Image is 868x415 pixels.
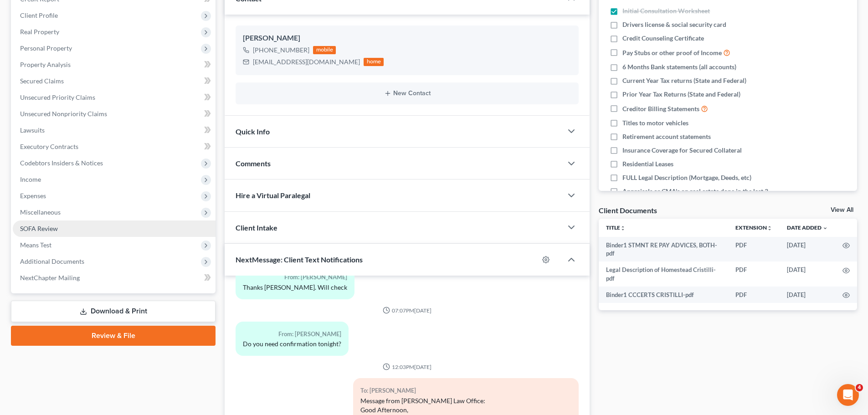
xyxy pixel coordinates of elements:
[622,34,704,43] span: Credit Counseling Certificate
[236,307,579,314] div: 07:07PM[DATE]
[20,126,45,134] span: Lawsuits
[837,384,859,406] iframe: Intercom live chat
[364,58,384,66] div: home
[20,93,95,101] span: Unsecured Priority Claims
[360,385,571,396] div: To: [PERSON_NAME]
[13,220,216,237] a: SOFA Review
[620,225,626,231] i: unfold_more
[856,384,863,391] span: 4
[622,146,742,155] span: Insurance Coverage for Secured Collateral
[780,261,835,287] td: [DATE]
[622,187,785,205] span: Appraisals or CMA's on real estate done in the last 3 years OR required by attorney
[13,56,216,73] a: Property Analysis
[20,44,72,52] span: Personal Property
[622,104,699,113] span: Creditor Billing Statements
[599,287,728,303] td: Binder1 CCCERTS CRISTILLI-pdf
[20,110,107,118] span: Unsecured Nonpriority Claims
[236,363,579,371] div: 12:03PM[DATE]
[20,192,46,200] span: Expenses
[622,132,711,141] span: Retirement account statements
[622,62,736,72] span: 6 Months Bank statements (all accounts)
[622,173,751,182] span: FULL Legal Description (Mortgage, Deeds, etc)
[243,33,571,44] div: [PERSON_NAME]
[243,283,347,292] div: Thanks [PERSON_NAME]. Will check
[622,159,673,169] span: Residential Leases
[313,46,336,54] div: mobile
[253,46,309,55] div: [PHONE_NUMBER]
[20,274,80,282] span: NextChapter Mailing
[606,224,626,231] a: Titleunfold_more
[236,127,270,136] span: Quick Info
[20,225,58,232] span: SOFA Review
[20,208,61,216] span: Miscellaneous
[20,11,58,19] span: Client Profile
[13,89,216,106] a: Unsecured Priority Claims
[20,61,71,68] span: Property Analysis
[622,76,746,85] span: Current Year Tax returns (State and Federal)
[20,28,59,36] span: Real Property
[20,175,41,183] span: Income
[599,237,728,262] td: Binder1 STMNT RE PAY ADVICES, BOTH-pdf
[787,224,828,231] a: Date Added expand_more
[20,143,78,150] span: Executory Contracts
[243,329,341,339] div: From: [PERSON_NAME]
[767,225,772,231] i: unfold_more
[236,159,271,168] span: Comments
[253,57,360,67] div: [EMAIL_ADDRESS][DOMAIN_NAME]
[13,106,216,122] a: Unsecured Nonpriority Claims
[728,261,780,287] td: PDF
[728,287,780,303] td: PDF
[622,90,740,99] span: Prior Year Tax Returns (State and Federal)
[622,118,688,128] span: Titles to motor vehicles
[11,326,216,346] a: Review & File
[822,225,828,231] i: expand_more
[599,261,728,287] td: Legal Description of Homestead Cristilli-pdf
[236,191,310,200] span: Hire a Virtual Paralegal
[11,301,216,322] a: Download & Print
[20,77,64,85] span: Secured Claims
[622,20,726,29] span: Drivers license & social security card
[13,138,216,155] a: Executory Contracts
[728,237,780,262] td: PDF
[622,6,710,15] span: Initial Consultation Worksheet
[13,73,216,89] a: Secured Claims
[735,224,772,231] a: Extensionunfold_more
[20,241,51,249] span: Means Test
[243,272,347,282] div: From: [PERSON_NAME]
[13,122,216,138] a: Lawsuits
[20,257,84,265] span: Additional Documents
[236,223,277,232] span: Client Intake
[243,339,341,348] div: Do you need confirmation tonight?
[236,255,363,264] span: NextMessage: Client Text Notifications
[243,90,571,97] button: New Contact
[780,287,835,303] td: [DATE]
[831,207,853,213] a: View All
[599,205,657,215] div: Client Documents
[13,270,216,286] a: NextChapter Mailing
[622,48,722,57] span: Pay Stubs or other proof of Income
[20,159,103,167] span: Codebtors Insiders & Notices
[780,237,835,262] td: [DATE]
